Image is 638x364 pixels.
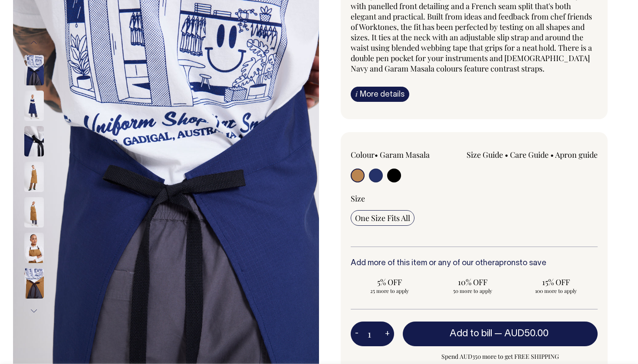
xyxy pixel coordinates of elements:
[521,287,591,294] span: 100 more to apply
[403,322,598,346] button: Add to bill —AUD50.00
[351,210,414,226] input: One Size Fits All
[27,33,40,52] button: Previous
[555,149,598,160] a: Apron guide
[24,126,44,156] img: french-navy
[375,149,378,160] span: •
[351,325,363,343] button: -
[403,351,598,362] span: Spend AUD350 more to get FREE SHIPPING
[434,274,512,297] input: 10% OFF 50 more to apply
[351,149,450,160] div: Colour
[24,233,44,263] img: garam-masala
[24,162,44,192] img: garam-masala
[517,274,595,297] input: 15% OFF 100 more to apply
[24,91,44,121] img: french-navy
[438,287,508,294] span: 50 more to apply
[24,197,44,227] img: garam-masala
[380,149,430,160] label: Garam Masala
[494,329,551,338] span: —
[467,149,503,160] a: Size Guide
[381,325,394,343] button: +
[24,268,44,299] img: garam-masala
[495,260,520,267] a: aprons
[351,193,598,204] div: Size
[351,274,429,297] input: 5% OFF 25 more to apply
[355,287,424,294] span: 25 more to apply
[355,213,410,223] span: One Size Fits All
[351,259,598,268] h6: Add more of this item or any of our other to save
[27,301,40,321] button: Next
[550,149,554,160] span: •
[504,329,549,338] span: AUD50.00
[510,149,549,160] a: Care Guide
[450,329,492,338] span: Add to bill
[351,87,409,102] a: iMore details
[24,55,44,85] img: french-navy
[505,149,508,160] span: •
[438,277,508,287] span: 10% OFF
[355,89,358,98] span: i
[521,277,591,287] span: 15% OFF
[355,277,424,287] span: 5% OFF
